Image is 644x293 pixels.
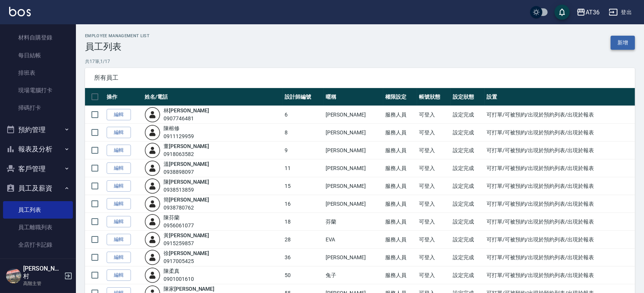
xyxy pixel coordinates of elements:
td: 可打單/可被預約/出現於預約列表/出現於報表 [485,106,635,124]
div: 0918063582 [164,150,209,158]
td: 可打單/可被預約/出現於預約列表/出現於報表 [485,249,635,266]
td: 設定完成 [451,231,485,249]
div: 0911129959 [164,132,194,140]
td: 芬蘭 [324,213,383,231]
button: 登出 [606,5,635,19]
h3: 員工列表 [85,41,150,52]
a: 排班表 [3,64,73,82]
td: 可登入 [417,124,451,142]
td: 可打單/可被預約/出現於預約列表/出現於報表 [485,142,635,159]
td: 服務人員 [383,195,417,213]
a: 編輯 [107,216,131,228]
a: 現場電腦打卡 [3,82,73,99]
a: 每日結帳 [3,47,73,64]
button: 客戶管理 [3,159,73,179]
a: 員工離職列表 [3,219,73,236]
td: 可登入 [417,177,451,195]
td: 設定完成 [451,124,485,142]
th: 設定狀態 [451,88,485,106]
td: 9 [283,142,324,159]
td: 16 [283,195,324,213]
td: 服務人員 [383,213,417,231]
td: 可打單/可被預約/出現於預約列表/出現於報表 [485,159,635,177]
p: 共 17 筆, 1 / 17 [85,58,635,65]
div: 0907746481 [164,115,209,123]
th: 設置 [485,88,635,106]
td: 服務人員 [383,266,417,284]
td: 可登入 [417,195,451,213]
a: 編輯 [107,180,131,192]
td: [PERSON_NAME] [324,142,383,159]
td: 15 [283,177,324,195]
td: [PERSON_NAME] [324,106,383,124]
td: 服務人員 [383,159,417,177]
td: 可登入 [417,142,451,159]
button: 預約管理 [3,120,73,140]
td: 服務人員 [383,249,417,266]
a: 編輯 [107,269,131,281]
td: 服務人員 [383,142,417,159]
div: 0938780762 [164,204,209,212]
th: 姓名/電話 [143,88,283,106]
img: user-login-man-human-body-mobile-person-512.png [145,160,161,176]
a: 陳柔真 [164,268,180,274]
td: [PERSON_NAME] [324,195,383,213]
td: 可打單/可被預約/出現於預約列表/出現於報表 [485,195,635,213]
a: 陳家[PERSON_NAME] [164,286,214,292]
a: 編輯 [107,198,131,210]
a: 編輯 [107,252,131,263]
img: user-login-man-human-body-mobile-person-512.png [145,214,161,230]
td: [PERSON_NAME] [324,177,383,195]
td: 可打單/可被預約/出現於預約列表/出現於報表 [485,266,635,284]
a: 編輯 [107,127,131,139]
div: 0915259857 [164,239,209,247]
td: 可登入 [417,213,451,231]
th: 暱稱 [324,88,383,106]
td: 服務人員 [383,177,417,195]
img: user-login-man-human-body-mobile-person-512.png [145,142,161,158]
a: 徐[PERSON_NAME] [164,250,209,256]
td: 設定完成 [451,195,485,213]
a: 陳芬蘭 [164,214,180,221]
td: 可登入 [417,106,451,124]
img: user-login-man-human-body-mobile-person-512.png [145,124,161,140]
a: 溫[PERSON_NAME] [164,161,209,167]
td: 設定完成 [451,213,485,231]
img: user-login-man-human-body-mobile-person-512.png [145,178,161,194]
td: EVA [324,231,383,249]
td: 可打單/可被預約/出現於預約列表/出現於報表 [485,124,635,142]
a: 簡[PERSON_NAME] [164,197,209,203]
td: 設定完成 [451,266,485,284]
td: [PERSON_NAME] [324,124,383,142]
td: 50 [283,266,324,284]
button: 員工及薪資 [3,178,73,198]
td: 36 [283,249,324,266]
img: user-login-man-human-body-mobile-person-512.png [145,196,161,212]
td: 設定完成 [451,106,485,124]
td: 設定完成 [451,142,485,159]
th: 權限設定 [383,88,417,106]
h5: [PERSON_NAME]村 [23,265,62,280]
th: 帳號狀態 [417,88,451,106]
td: 8 [283,124,324,142]
img: user-login-man-human-body-mobile-person-512.png [145,232,161,247]
td: 可打單/可被預約/出現於預約列表/出現於報表 [485,177,635,195]
a: 編輯 [107,109,131,121]
td: 28 [283,231,324,249]
td: 服務人員 [383,106,417,124]
td: 服務人員 [383,124,417,142]
div: 0917005425 [164,257,209,265]
h2: Employee Management List [85,33,150,38]
img: user-login-man-human-body-mobile-person-512.png [145,249,161,265]
td: 兔子 [324,266,383,284]
p: 高階主管 [23,280,62,287]
th: 操作 [105,88,143,106]
a: 掃碼打卡 [3,99,73,117]
div: 0901001610 [164,275,194,283]
td: 18 [283,213,324,231]
button: 報表及分析 [3,139,73,159]
td: [PERSON_NAME] [324,159,383,177]
img: user-login-man-human-body-mobile-person-512.png [145,107,161,123]
img: user-login-man-human-body-mobile-person-512.png [145,267,161,283]
th: 設計師編號 [283,88,324,106]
